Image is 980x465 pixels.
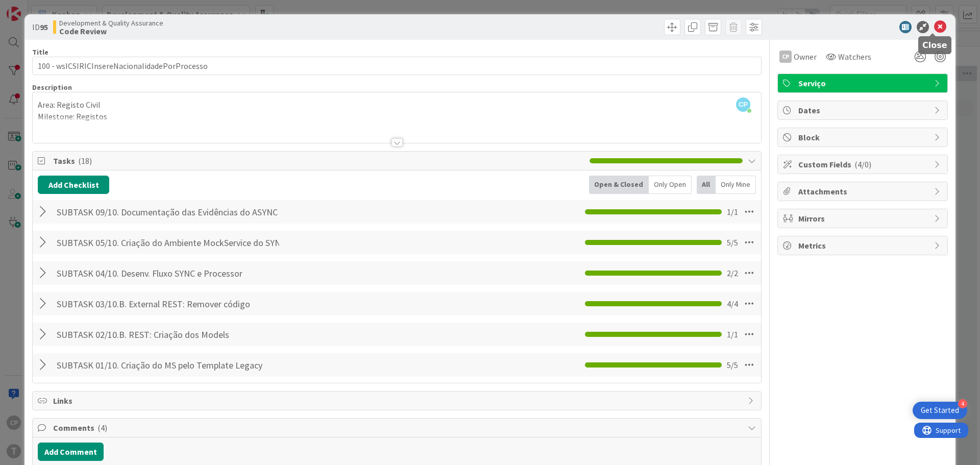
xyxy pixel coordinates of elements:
[798,131,929,143] span: Block
[798,158,929,170] span: Custom Fields
[97,423,107,433] span: ( 4 )
[78,156,92,166] span: ( 18 )
[53,155,584,167] span: Tasks
[727,236,738,249] span: 5 / 5
[53,356,283,374] input: Add Checklist...
[727,206,738,218] span: 1 / 1
[854,159,871,169] span: ( 4/0 )
[727,359,738,371] span: 5 / 5
[53,264,283,282] input: Add Checklist...
[53,295,283,313] input: Add Checklist...
[21,2,46,14] span: Support
[922,40,947,50] h5: Close
[798,104,929,116] span: Dates
[779,51,792,63] div: CP
[53,422,743,434] span: Comments
[59,27,163,35] b: Code Review
[736,97,750,112] span: CP
[32,47,48,57] label: Title
[798,185,929,198] span: Attachments
[38,99,756,111] p: Area: Registo Civil
[727,267,738,279] span: 2 / 2
[798,212,929,225] span: Mirrors
[716,176,756,194] div: Only Mine
[958,399,967,408] div: 4
[727,298,738,310] span: 4 / 4
[697,176,716,194] div: All
[32,21,48,33] span: ID
[794,51,817,63] span: Owner
[798,77,929,89] span: Serviço
[38,111,756,123] p: Milestone: Registos
[40,22,48,32] b: 95
[798,239,929,252] span: Metrics
[913,402,967,419] div: Open Get Started checklist, remaining modules: 4
[32,57,762,75] input: type card name here...
[38,443,104,461] button: Add Comment
[589,176,649,194] div: Open & Closed
[59,19,163,27] span: Development & Quality Assurance
[727,328,738,340] span: 1 / 1
[32,83,72,92] span: Description
[53,203,283,221] input: Add Checklist...
[38,176,109,194] button: Add Checklist
[53,233,283,252] input: Add Checklist...
[921,405,959,415] div: Get Started
[53,395,743,407] span: Links
[838,51,871,63] span: Watchers
[649,176,692,194] div: Only Open
[53,325,283,344] input: Add Checklist...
